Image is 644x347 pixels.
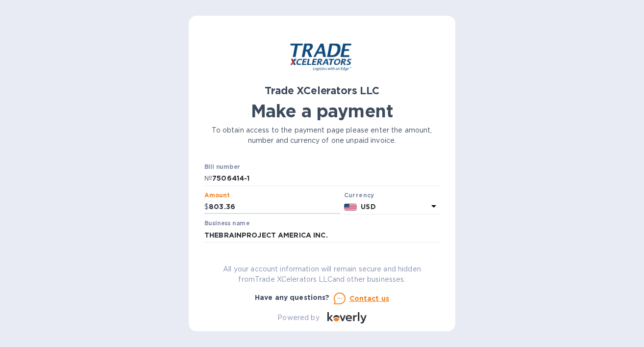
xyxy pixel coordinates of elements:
[204,264,440,285] p: All your account information will remain secure and hidden from Trade XCelerators LLC and other b...
[204,228,440,242] input: Enter business name
[277,313,319,323] p: Powered by
[204,221,249,227] label: Business name
[265,84,379,97] b: Trade XCelerators LLC
[255,294,330,301] b: Have any questions?
[204,125,440,146] p: To obtain access to the payment page please enter the amount, number and currency of one unpaid i...
[209,200,340,214] input: 0.00
[204,101,440,121] h1: Make a payment
[204,192,229,198] label: Amount
[212,171,440,186] input: Enter bill number
[344,191,374,199] b: Currency
[344,204,357,211] img: USD
[204,164,240,170] label: Bill number
[204,202,209,212] p: $
[204,173,212,184] p: №
[361,203,375,211] b: USD
[349,294,390,302] u: Contact us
